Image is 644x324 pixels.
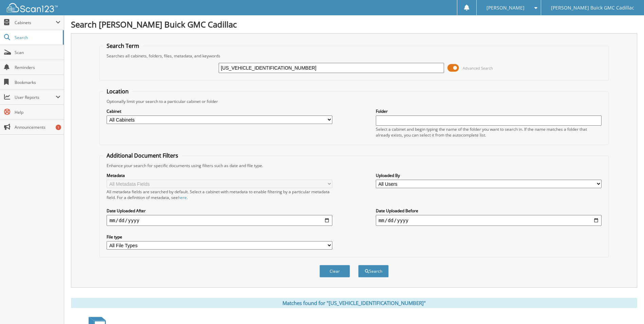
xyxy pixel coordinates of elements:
[56,125,61,130] div: 1
[376,208,602,214] label: Date Uploaded Before
[463,66,493,71] span: Advanced Search
[15,79,60,85] span: Bookmarks
[551,6,634,10] span: [PERSON_NAME] Buick GMC Cadillac
[15,65,60,70] span: Reminders
[376,126,602,138] div: Select a cabinet and begin typing the name of the folder you want to search in. If the name match...
[15,109,60,115] span: Help
[107,173,332,178] label: Metadata
[486,6,525,10] span: [PERSON_NAME]
[103,98,605,104] div: Optionally limit your search to a particular cabinet or folder
[376,173,602,178] label: Uploaded By
[107,215,332,226] input: start
[103,163,605,168] div: Enhance your search for specific documents using filters such as date and file type.
[178,195,187,200] a: here
[71,298,637,308] div: Matches found for "[US_VEHICLE_IDENTIFICATION_NUMBER]"
[15,124,60,130] span: Announcements
[103,88,132,95] legend: Location
[103,152,182,159] legend: Additional Document Filters
[103,53,605,59] div: Searches all cabinets, folders, files, metadata, and keywords
[7,3,58,12] img: scan123-logo-white.svg
[107,108,332,114] label: Cabinet
[107,189,332,200] div: All metadata fields are searched by default. Select a cabinet with metadata to enable filtering b...
[107,234,332,240] label: File type
[319,265,350,277] button: Clear
[15,94,56,100] span: User Reports
[107,208,332,214] label: Date Uploaded After
[15,50,60,55] span: Scan
[15,35,59,40] span: Search
[15,20,56,25] span: Cabinets
[376,108,602,114] label: Folder
[358,265,389,277] button: Search
[103,42,143,50] legend: Search Term
[376,215,602,226] input: end
[71,19,637,30] h1: Search [PERSON_NAME] Buick GMC Cadillac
